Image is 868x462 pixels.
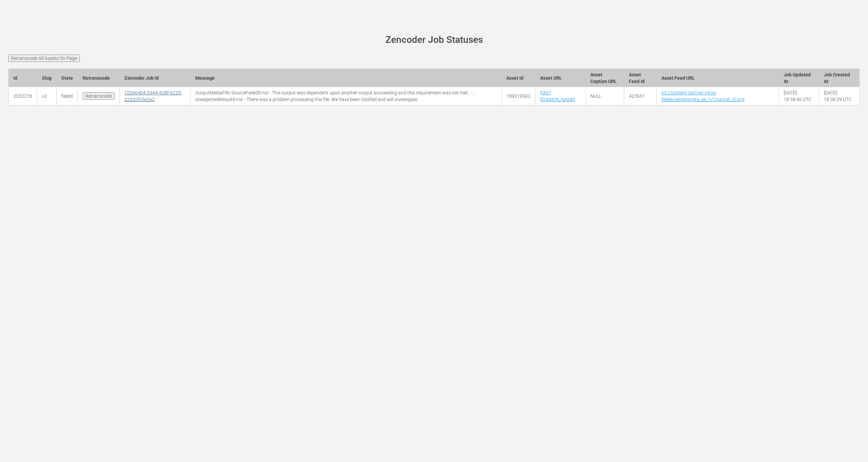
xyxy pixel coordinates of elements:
th: Message [190,69,501,87]
td: 189219502 [502,87,535,105]
td: failed [57,87,78,105]
th: Asset Caption URL [585,69,624,87]
th: Zencoder Job Id [120,69,191,87]
input: Retranscode All Assets On Page [8,55,80,62]
th: Asset Feed Id [624,69,656,87]
th: Asset Feed URL [656,69,779,87]
td: NULL [585,87,624,105]
a: [URL][DOMAIN_NAME] [540,90,575,102]
th: State [57,69,78,87]
td: [DATE] 18:38:46 UTC [779,87,819,105]
th: Job Updated At [779,69,819,87]
th: Id [9,69,37,87]
a: 102664b4-3344-428f-b229-32d32fc5e2a2 [124,90,182,102]
th: Slug [37,69,57,87]
th: Job Created At [819,69,860,87]
input: Retranscode [83,92,115,100]
h1: Zencoder Job Statuses [18,35,850,45]
td: v2 [37,87,57,105]
td: [DATE] 18:38:29 UTC [819,87,860,105]
th: Retranscode [78,69,120,87]
a: s3://content-partner-mrss-feeds/aenetworks_ae_1/Channel_ID.xml [661,90,744,102]
td: 2032276 [9,87,37,105]
th: Asset URL [535,69,585,87]
th: Asset Id [502,69,535,87]
td: 423551 [624,87,656,105]
td: OutputMediaFile::SourceFailedError - This output was dependent upon another output succeeding and... [190,87,501,105]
